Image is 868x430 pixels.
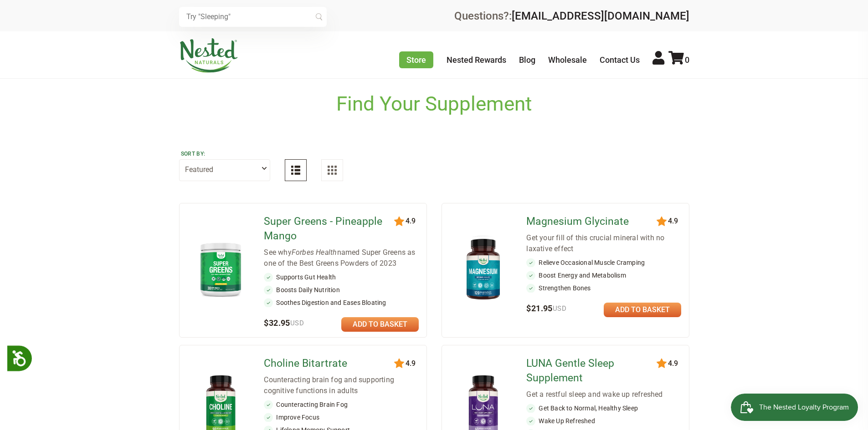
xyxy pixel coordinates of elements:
li: Get Back to Normal, Healthy Sleep [526,404,681,413]
label: Sort by: [181,150,268,157]
a: Nested Rewards [447,55,506,65]
span: USD [290,319,304,327]
div: See why named Super Greens as one of the Best Greens Powders of 2023 [264,247,419,269]
span: $32.95 [264,318,304,328]
span: $21.95 [526,304,566,313]
img: Super Greens - Pineapple Mango [194,238,247,300]
div: Questions?: [454,10,689,21]
li: Supports Gut Health [264,273,419,282]
li: Strengthen Bones [526,283,681,293]
div: Get a restful sleep and wake up refreshed [526,389,681,400]
li: Wake Up Refreshed [526,416,681,425]
a: 0 [668,55,689,65]
li: Soothes Digestion and Eases Bloating [264,298,419,307]
div: Get your fill of this crucial mineral with no laxative effect [526,233,681,254]
input: Try "Sleeping" [179,7,327,27]
li: Improve Focus [264,413,419,422]
a: Magnesium Glycinate [526,214,658,229]
li: Boost Energy and Metabolism [526,271,681,280]
img: Nested Naturals [179,38,238,73]
a: Choline Bitartrate [264,356,395,371]
li: Counteracting Brain Fog [264,400,419,409]
a: Super Greens - Pineapple Mango [264,214,395,243]
em: Forbes Health [292,248,337,257]
h1: Find Your Supplement [336,92,532,116]
div: Counteracting brain fog and supporting cognitive functions in adults [264,374,419,396]
iframe: Button to open loyalty program pop-up [731,394,859,421]
span: USD [553,304,566,313]
a: Contact Us [600,55,640,65]
a: LUNA Gentle Sleep Supplement [526,356,658,385]
img: List [291,166,300,175]
li: Boosts Daily Nutrition [264,285,419,294]
a: Wholesale [548,55,587,65]
li: Relieve Occasional Muscle Cramping [526,258,681,267]
a: Store [399,51,433,68]
img: Grid [328,166,337,175]
a: [EMAIL_ADDRESS][DOMAIN_NAME] [512,10,689,22]
span: 0 [685,55,689,65]
img: Magnesium Glycinate [457,234,510,304]
a: Blog [519,55,535,65]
